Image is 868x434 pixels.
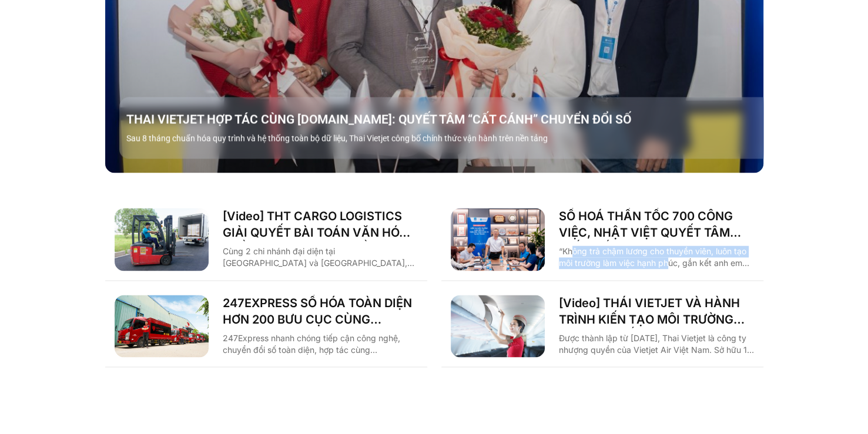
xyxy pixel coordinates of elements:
img: Thai VietJet chuyển đổi số cùng Basevn [451,295,545,358]
a: SỐ HOÁ THẦN TỐC 700 CÔNG VIỆC, NHẬT VIỆT QUYẾT TÂM “GẮN KẾT TÀU – BỜ” [559,208,754,241]
p: Sau 8 tháng chuẩn hóa quy trình và hệ thống toàn bộ dữ liệu, Thai Vietjet công bố chính thức vận ... [126,132,770,144]
p: Được thành lập từ [DATE], Thai Vietjet là công ty nhượng quyền của Vietjet Air Việt Nam. Sở hữu 1... [559,332,754,356]
p: “Không trả chậm lương cho thuyền viên, luôn tạo môi trường làm việc hạnh phúc, gắn kết anh em tàu... [559,245,754,269]
a: 247EXPRESS SỐ HÓA TOÀN DIỆN HƠN 200 BƯU CỤC CÙNG [DOMAIN_NAME] [223,295,418,328]
img: 247 express chuyển đổi số cùng base [115,295,209,358]
a: THAI VIETJET HỢP TÁC CÙNG [DOMAIN_NAME]: QUYẾT TÂM “CẤT CÁNH” CHUYỂN ĐỔI SỐ [126,111,770,127]
p: Cùng 2 chi nhánh đại diện tại [GEOGRAPHIC_DATA] và [GEOGRAPHIC_DATA], THT Cargo Logistics là một ... [223,245,418,269]
a: [Video] THT CARGO LOGISTICS GIẢI QUYẾT BÀI TOÁN VĂN HÓA NHẰM TĂNG TRƯỞNG BỀN VỮNG CÙNG BASE [223,208,418,241]
p: 247Express nhanh chóng tiếp cận công nghệ, chuyển đổi số toàn diện, hợp tác cùng [DOMAIN_NAME] để... [223,332,418,356]
a: [Video] THÁI VIETJET VÀ HÀNH TRÌNH KIẾN TẠO MÔI TRƯỜNG LÀM VIỆC SỐ CÙNG [DOMAIN_NAME] [559,295,754,328]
